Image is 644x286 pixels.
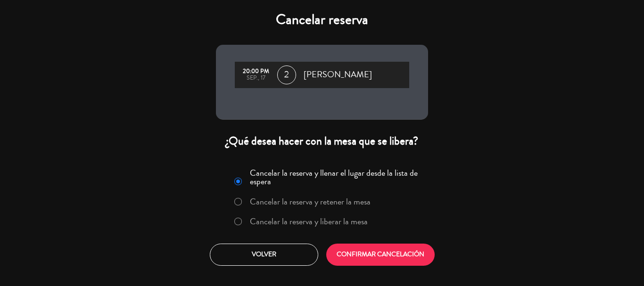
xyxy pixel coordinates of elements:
[250,197,371,206] label: Cancelar la reserva y retener la mesa
[239,68,272,75] div: 20:00 PM
[326,244,435,266] button: CONFIRMAR CANCELACIÓN
[277,65,296,84] span: 2
[250,169,422,186] label: Cancelar la reserva y llenar el lugar desde la lista de espera
[210,244,318,266] button: Volver
[239,75,272,82] div: sep., 17
[250,217,368,226] label: Cancelar la reserva y liberar la mesa
[216,11,428,28] h4: Cancelar reserva
[304,68,372,82] span: [PERSON_NAME]
[216,134,428,148] div: ¿Qué desea hacer con la mesa que se libera?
